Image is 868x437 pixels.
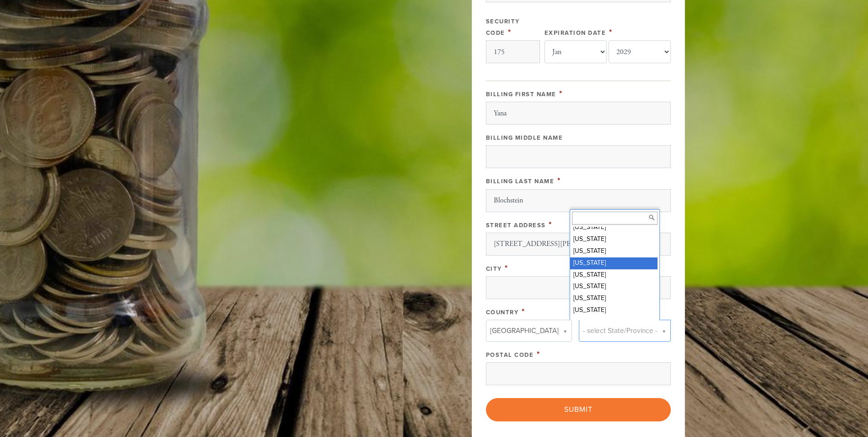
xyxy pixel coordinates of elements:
div: [US_STATE] [570,234,658,246]
div: [US_STATE] [570,293,658,305]
div: [US_STATE] [570,257,658,269]
div: [US_STATE] [570,246,658,257]
div: [US_STATE] [570,269,658,281]
div: [US_STATE] [570,305,658,317]
div: [US_STATE] [570,222,658,234]
div: [US_STATE] [570,281,658,293]
div: [US_STATE] [570,317,658,328]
